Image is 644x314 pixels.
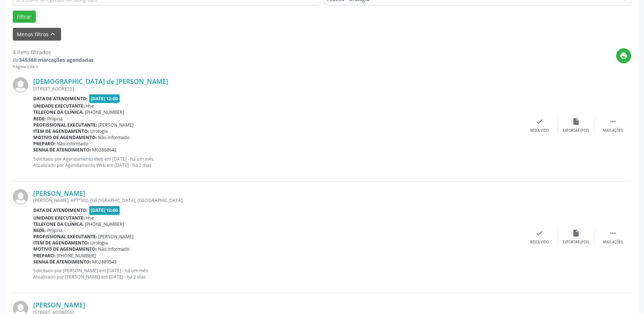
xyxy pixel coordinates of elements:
[86,103,94,109] span: Hse
[13,77,28,93] img: img
[86,215,94,221] span: Hse
[98,246,130,252] span: Não informado
[33,134,97,141] b: Motivo de agendamento:
[33,128,89,134] b: Item de agendamento:
[33,147,91,153] b: Senha de atendimento:
[13,64,94,70] div: Página 1 de 1
[33,221,84,227] b: Telefone da clínica:
[99,122,134,128] span: [PERSON_NAME]
[48,227,63,233] span: Própria
[13,28,61,41] button: Menos filtroskeyboard_arrow_up
[616,48,631,63] button: print
[33,96,88,102] b: Data de atendimento:
[563,240,590,245] div: Exportar (PDF)
[33,77,168,85] a: [DEMOGRAPHIC_DATA] de [PERSON_NAME]
[33,215,85,221] b: Unidade executante:
[33,122,97,128] b: Profissional executante:
[48,116,63,122] span: Própria
[33,207,88,213] b: Data de atendimento:
[563,128,590,133] div: Exportar (PDF)
[603,128,623,133] div: Mais ações
[89,206,120,214] span: [DATE] 12:00
[33,189,85,197] a: [PERSON_NAME]
[13,11,36,23] button: Filtrar
[536,117,544,126] i: check
[609,229,617,237] i: 
[536,229,544,237] i: check
[33,233,97,240] b: Profissional executante:
[33,86,521,92] div: [STREET_ADDRESS]
[33,197,521,203] div: [PERSON_NAME], APTº502, [GEOGRAPHIC_DATA], [GEOGRAPHIC_DATA]
[33,103,85,109] b: Unidade executante:
[13,56,94,64] div: de
[33,116,46,122] b: Rede:
[91,128,108,134] span: Urologia
[91,240,108,246] span: Urologia
[33,240,89,246] b: Item de agendamento:
[33,259,91,265] b: Senha de atendimento:
[33,253,56,259] b: Preparo:
[85,109,124,115] span: [PHONE_NUMBER]
[99,233,134,240] span: [PERSON_NAME]
[98,134,130,141] span: Não informado
[13,189,28,205] img: img
[19,56,94,63] strong: 345388 marcações agendadas
[33,141,56,147] b: Preparo:
[57,141,88,147] span: Não informado
[33,301,85,309] a: [PERSON_NAME]
[89,94,120,103] span: [DATE] 12:00
[85,221,124,227] span: [PHONE_NUMBER]
[572,229,580,237] i: insert_drive_file
[49,30,57,38] i: keyboard_arrow_up
[603,240,623,245] div: Mais ações
[93,147,117,153] span: M02868642
[33,246,97,252] b: Motivo de agendamento:
[609,117,617,126] i: 
[33,109,84,115] b: Telefone da clínica:
[530,128,549,133] div: Resolvido
[93,259,117,265] span: M02889543
[572,117,580,126] i: insert_drive_file
[57,253,96,259] span: [PHONE_NUMBER]
[620,52,628,60] i: print
[33,156,521,168] p: Solicitado por Agendamento Web em [DATE] - há um mês Atualizado por Agendamento Web em [DATE] - h...
[33,268,521,280] p: Solicitado por [PERSON_NAME] em [DATE] - há um mês Atualizado por [PERSON_NAME] em [DATE] - há 2 ...
[33,227,46,233] b: Rede:
[530,240,549,245] div: Resolvido
[13,48,94,56] div: 4 itens filtrados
